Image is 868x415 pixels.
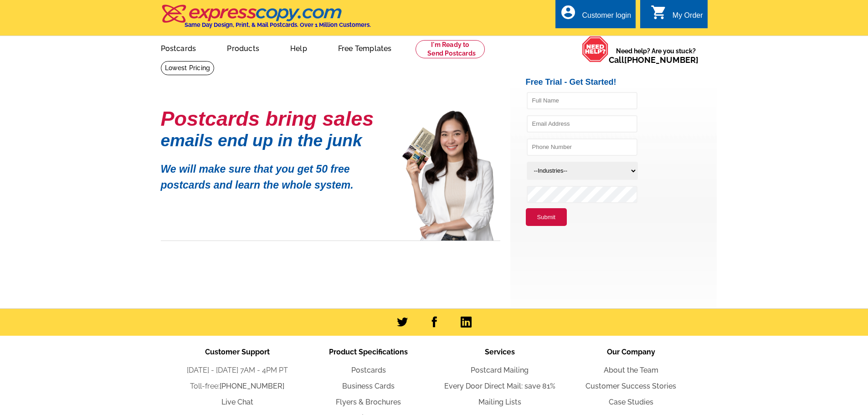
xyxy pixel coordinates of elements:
a: Free Templates [324,37,406,58]
h2: Free Trial - Get Started! [526,77,717,87]
input: Phone Number [527,138,637,156]
a: Customer Success Stories [586,382,676,390]
span: Need help? Are you stuck? [609,46,703,65]
a: About the Team [604,366,658,374]
li: [DATE] - [DATE] 7AM - 4PM PT [172,365,303,376]
span: Our Company [607,348,655,356]
a: Products [212,37,274,58]
div: My Order [673,11,703,24]
a: Postcards [351,366,386,374]
p: We will make sure that you get 50 free postcards and learn the whole system. [161,154,389,193]
input: Email Address [527,115,637,133]
a: Help [276,37,322,58]
a: [PHONE_NUMBER] [220,382,284,390]
span: Product Specifications [329,348,408,356]
a: Same Day Design, Print, & Mail Postcards. Over 1 Million Customers. [161,11,371,28]
h1: Postcards bring sales [161,111,389,127]
img: help [582,36,609,62]
a: Postcard Mailing [471,366,529,374]
li: Toll-free: [172,381,303,392]
span: Services [485,348,515,356]
span: Customer Support [205,348,270,356]
i: account_circle [560,4,576,20]
i: shopping_cart [651,4,667,20]
a: Postcards [146,37,211,58]
a: Every Door Direct Mail: save 81% [444,382,555,390]
div: Customer login [582,11,631,24]
span: Call [609,55,699,65]
h4: Same Day Design, Print, & Mail Postcards. Over 1 Million Customers. [185,21,371,28]
a: shopping_cart My Order [651,10,703,21]
a: Mailing Lists [478,398,521,406]
a: Live Chat [221,398,253,406]
input: Full Name [527,92,637,109]
a: Business Cards [342,382,395,390]
a: [PHONE_NUMBER] [624,55,699,65]
a: Flyers & Brochures [336,398,401,406]
button: Submit [526,208,567,226]
h1: emails end up in the junk [161,136,389,145]
a: account_circle Customer login [560,10,631,21]
a: Case Studies [609,398,653,406]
